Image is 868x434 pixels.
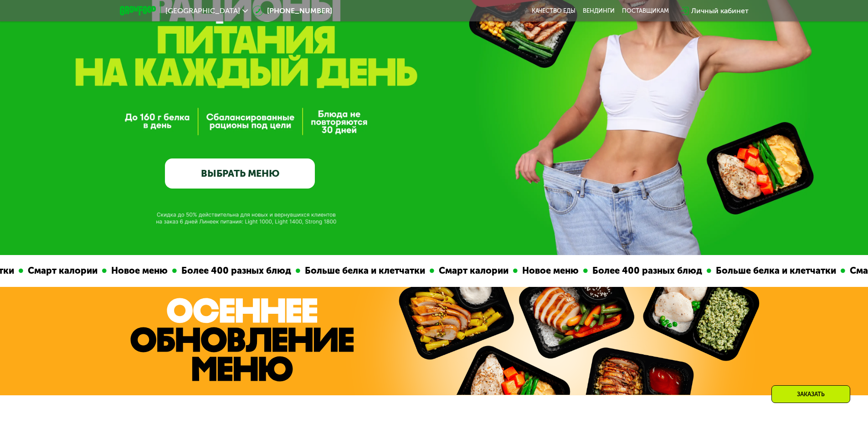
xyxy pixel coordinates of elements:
a: [PHONE_NUMBER] [252,5,332,16]
span: [GEOGRAPHIC_DATA] [165,7,240,15]
div: Больше белка и клетчатки [295,264,425,278]
div: Заказать [771,385,850,403]
div: Новое меню [102,264,167,278]
a: Качество еды [532,7,575,15]
div: поставщикам [622,7,669,15]
div: Больше белка и клетчатки [706,264,836,278]
div: Новое меню [513,264,578,278]
div: Более 400 разных блюд [583,264,702,278]
a: ВЫБРАТЬ МЕНЮ [165,158,315,189]
div: Более 400 разных блюд [172,264,291,278]
div: Смарт калории [18,264,97,278]
div: Личный кабинет [691,5,749,16]
div: Смарт калории [429,264,508,278]
a: Вендинги [583,7,615,15]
